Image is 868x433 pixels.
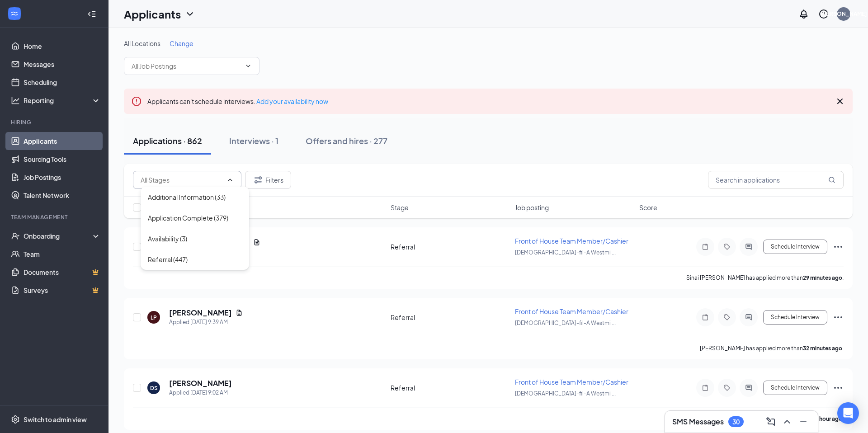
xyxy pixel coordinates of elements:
span: Front of House Team Member/Cashier [515,378,628,386]
button: Schedule Interview [763,310,827,325]
p: [PERSON_NAME] has applied more than . [700,344,844,352]
input: All Stages [141,175,223,185]
svg: Tag [722,314,732,321]
a: SurveysCrown [24,281,101,299]
svg: UserCheck [11,231,20,240]
button: Schedule Interview [763,240,827,254]
div: Reporting [24,96,101,105]
div: Additional Information (33) [148,192,226,202]
span: All Locations [124,39,160,47]
svg: QuestionInfo [818,9,829,19]
div: Referral [391,383,509,392]
svg: Note [700,314,711,321]
a: Messages [24,55,101,73]
div: DS [150,384,158,392]
div: Application Complete (379) [148,213,228,223]
input: All Job Postings [132,61,241,71]
span: Applicants can't schedule interviews. [147,97,328,105]
div: 30 [732,418,740,426]
a: Add your availability now [256,97,328,105]
svg: Error [131,96,142,107]
h3: SMS Messages [672,417,724,427]
button: ChevronUp [780,414,794,429]
div: [PERSON_NAME] [821,10,867,18]
a: Scheduling [24,73,101,91]
button: Minimize [796,414,811,429]
div: Referral (447) [148,254,188,264]
svg: ActiveChat [743,243,754,250]
svg: Document [236,309,243,316]
span: Stage [391,203,409,212]
svg: Tag [722,384,732,391]
svg: MagnifyingGlass [828,176,835,184]
svg: WorkstreamLogo [10,9,19,18]
h1: Applicants [124,6,181,22]
div: Open Intercom Messenger [837,402,859,424]
svg: Ellipses [833,312,844,323]
div: Referral [391,313,509,322]
svg: Filter [253,174,264,185]
svg: Tag [722,243,732,250]
div: Onboarding [24,231,93,240]
svg: ComposeMessage [765,416,776,427]
button: ComposeMessage [764,414,778,429]
span: Job posting [515,203,549,212]
svg: ChevronDown [184,9,195,19]
a: Job Postings [24,168,101,186]
div: Interviews · 1 [229,135,278,146]
a: Applicants [24,132,101,150]
input: Search in applications [708,171,844,189]
a: Team [24,245,101,263]
span: [DEMOGRAPHIC_DATA]-fil-A Westmi ... [515,390,616,397]
span: Score [639,203,657,212]
svg: Collapse [87,9,96,19]
a: Home [24,37,101,55]
span: Change [170,39,193,47]
a: DocumentsCrown [24,263,101,281]
button: Schedule Interview [763,381,827,395]
svg: ChevronUp [782,416,793,427]
svg: ChevronDown [245,62,252,70]
a: Talent Network [24,186,101,204]
svg: Note [700,243,711,250]
h5: [PERSON_NAME] [169,308,232,318]
h5: [PERSON_NAME] [169,378,232,388]
p: Sinai [PERSON_NAME] has applied more than . [686,274,844,282]
div: Team Management [11,213,99,221]
svg: ActiveChat [743,384,754,391]
span: Front of House Team Member/Cashier [515,307,628,315]
svg: Document [253,239,260,246]
svg: ActiveChat [743,314,754,321]
svg: ChevronUp [226,176,234,184]
svg: Cross [835,96,845,107]
span: [DEMOGRAPHIC_DATA]-fil-A Westmi ... [515,249,616,256]
button: Filter Filters [245,171,291,189]
b: 29 minutes ago [803,274,842,281]
a: Sourcing Tools [24,150,101,168]
div: Applied [DATE] 9:02 AM [169,388,232,397]
div: Offers and hires · 277 [306,135,387,146]
svg: Analysis [11,96,20,105]
div: Hiring [11,118,99,126]
svg: Ellipses [833,382,844,393]
svg: Ellipses [833,241,844,252]
div: LP [151,314,157,321]
span: [DEMOGRAPHIC_DATA]-fil-A Westmi ... [515,320,616,326]
div: Availability (3) [148,234,187,244]
svg: Notifications [798,9,809,19]
div: Referral [391,242,509,251]
svg: Minimize [798,416,809,427]
svg: Settings [11,415,20,424]
b: 32 minutes ago [803,345,842,352]
div: Switch to admin view [24,415,87,424]
svg: Note [700,384,711,391]
b: an hour ago [812,415,842,422]
span: Front of House Team Member/Cashier [515,237,628,245]
div: Applications · 862 [133,135,202,146]
div: Applied [DATE] 9:39 AM [169,318,243,327]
